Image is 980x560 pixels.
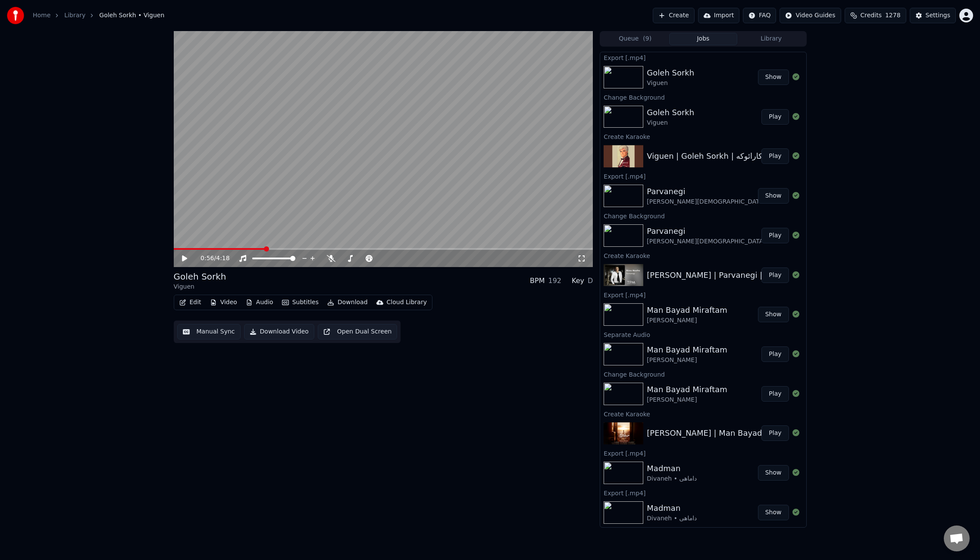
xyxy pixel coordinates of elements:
[758,188,789,204] button: Show
[669,33,737,45] button: Jobs
[643,35,651,43] span: ( 9 )
[600,289,806,300] div: Export [.mp4]
[318,324,398,340] button: Open Dual Screen
[761,228,789,243] button: Play
[207,296,241,308] button: Video
[647,198,765,206] div: [PERSON_NAME][DEMOGRAPHIC_DATA]
[324,296,371,308] button: Download
[761,425,789,441] button: Play
[758,307,789,322] button: Show
[33,11,50,20] a: Home
[780,8,841,23] button: Video Guides
[647,186,765,198] div: Parvanegi
[177,324,241,340] button: Manual Sync
[200,254,214,263] span: 0:56
[600,171,806,181] div: Export [.mp4]
[647,237,765,246] div: [PERSON_NAME][DEMOGRAPHIC_DATA]
[737,33,805,45] button: Library
[647,396,727,404] div: [PERSON_NAME]
[861,11,882,20] span: Credits
[758,465,789,481] button: Show
[279,296,322,308] button: Subtitles
[885,11,901,20] span: 1278
[647,225,765,237] div: Parvanegi
[647,119,694,127] div: Viguen
[647,304,727,316] div: Man Bayad Miraftam
[244,324,314,340] button: Download Video
[647,107,694,119] div: Goleh Sorkh
[600,409,806,419] div: Create Karaoke
[653,8,695,23] button: Create
[600,52,806,63] div: Export [.mp4]
[647,269,895,281] div: [PERSON_NAME] | Parvanegi | پروانگی | [PERSON_NAME] | کارائوکه
[600,211,806,221] div: Change Background
[761,109,789,125] button: Play
[758,505,789,520] button: Show
[64,11,85,20] a: Library
[7,7,24,24] img: youka
[216,254,229,263] span: 4:18
[761,386,789,402] button: Play
[200,254,221,263] div: /
[761,346,789,362] button: Play
[647,150,821,162] div: Viguen | Goleh Sorkh | گل سرخ | ویگن | کارائوکه
[530,276,545,286] div: BPM
[758,69,789,85] button: Show
[600,527,806,538] div: Change Background
[174,271,226,283] div: Goleh Sorkh
[387,298,427,307] div: Cloud Library
[572,276,584,286] div: Key
[600,448,806,458] div: Export [.mp4]
[647,79,694,88] div: Viguen
[588,276,593,286] div: D
[647,316,727,325] div: [PERSON_NAME]
[600,250,806,261] div: Create Karaoke
[698,8,739,23] button: Import
[176,296,205,308] button: Edit
[33,11,164,20] nav: breadcrumb
[647,427,960,439] div: [PERSON_NAME] | Man Bayad Miraftam | [PERSON_NAME] | من باید میرفتم | کارائوکه
[600,131,806,142] div: Create Karaoke
[174,283,226,291] div: Viguen
[600,369,806,379] div: Change Background
[647,514,697,523] div: Divaneh • داماهی
[761,148,789,164] button: Play
[600,488,806,498] div: Export [.mp4]
[910,8,956,23] button: Settings
[647,384,727,396] div: Man Bayad Miraftam
[600,92,806,102] div: Change Background
[761,267,789,283] button: Play
[647,462,697,475] div: Madman
[926,11,950,20] div: Settings
[601,33,669,45] button: Queue
[647,344,727,356] div: Man Bayad Miraftam
[600,329,806,340] div: Separate Audio
[548,276,561,286] div: 192
[944,525,970,551] div: Open chat
[647,502,697,514] div: Madman
[99,11,164,20] span: Goleh Sorkh • Viguen
[647,356,727,365] div: [PERSON_NAME]
[647,475,697,483] div: Divaneh • داماهی
[242,296,277,308] button: Audio
[743,8,776,23] button: FAQ
[845,8,906,23] button: Credits1278
[647,67,694,79] div: Goleh Sorkh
